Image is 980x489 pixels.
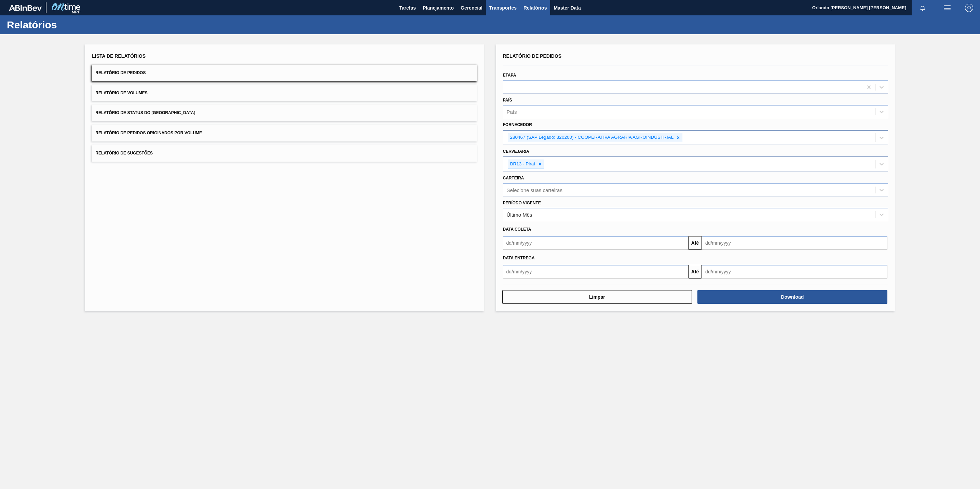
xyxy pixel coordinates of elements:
label: Carteira [503,176,524,180]
span: Lista de Relatórios [92,53,146,59]
img: TNhmsLtSVTkK8tSr43FrP2fwEKptu5GPRR3wAAAABJRU5ErkJggg== [9,5,42,11]
label: Fornecedor [503,122,532,127]
button: Até [688,265,702,279]
span: Relatório de Pedidos Originados por Volume [95,131,202,135]
span: Relatório de Pedidos [503,53,562,59]
div: Último Mês [507,212,532,218]
span: Relatório de Sugestões [95,151,153,155]
span: Data coleta [503,227,531,232]
label: Etapa [503,73,516,78]
img: userActions [943,4,951,12]
input: dd/mm/yyyy [702,236,887,250]
button: Relatório de Volumes [92,85,477,101]
span: Gerencial [461,4,482,12]
span: Relatório de Pedidos [95,70,146,75]
span: Tarefas [399,4,416,12]
div: País [507,109,517,115]
input: dd/mm/yyyy [503,236,689,250]
button: Relatório de Pedidos [92,65,477,81]
label: Cervejaria [503,149,529,154]
span: Relatório de Status do [GEOGRAPHIC_DATA] [95,110,195,115]
div: BR13 - Piraí [508,160,536,168]
button: Relatório de Status do [GEOGRAPHIC_DATA] [92,105,477,121]
span: Relatório de Volumes [95,91,147,95]
span: Transportes [489,4,517,12]
label: País [503,98,512,103]
button: Notificações [912,3,934,13]
button: Relatório de Sugestões [92,145,477,162]
div: 280467 (SAP Legado: 320200) - COOPERATIVA AGRARIA AGROINDUSTRIAL [508,133,675,142]
span: Relatórios [523,4,547,12]
button: Limpar [502,290,692,304]
button: Download [697,290,887,304]
img: Logout [965,4,973,12]
span: Data entrega [503,256,535,260]
span: Master Data [554,4,581,12]
input: dd/mm/yyyy [503,265,689,279]
button: Relatório de Pedidos Originados por Volume [92,125,477,141]
div: Selecione suas carteiras [507,187,562,193]
button: Até [688,236,702,250]
span: Planejamento [423,4,454,12]
input: dd/mm/yyyy [702,265,887,279]
label: Período Vigente [503,201,541,205]
h1: Relatórios [7,21,128,29]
